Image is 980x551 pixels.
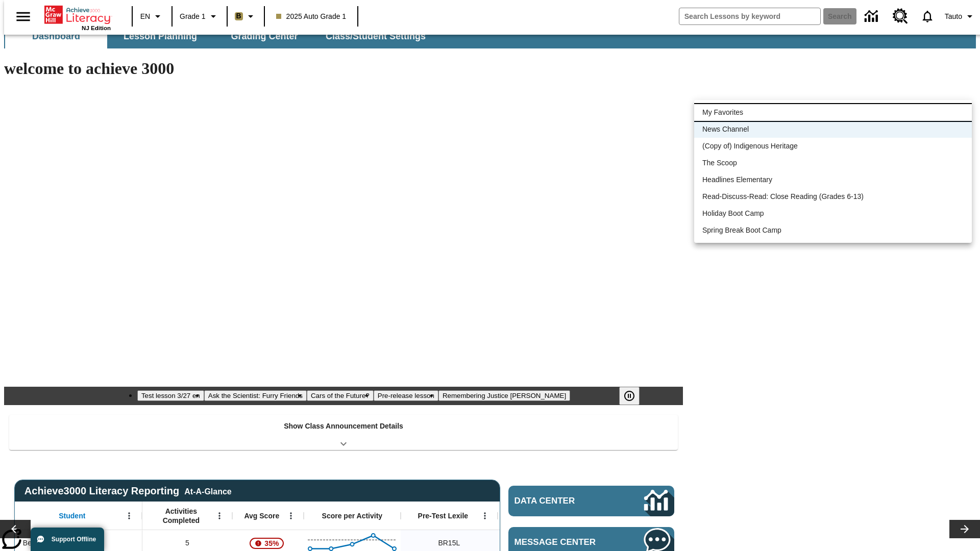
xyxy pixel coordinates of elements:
li: (Copy of) Indigenous Heritage [694,138,972,155]
li: Headlines Elementary [694,171,972,188]
li: The Scoop [694,155,972,171]
li: News Channel [694,121,972,138]
li: My Favorites [694,104,972,121]
li: Holiday Boot Camp [694,205,972,222]
li: Spring Break Boot Camp [694,222,972,239]
li: Read-Discuss-Read: Close Reading (Grades 6-13) [694,188,972,205]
